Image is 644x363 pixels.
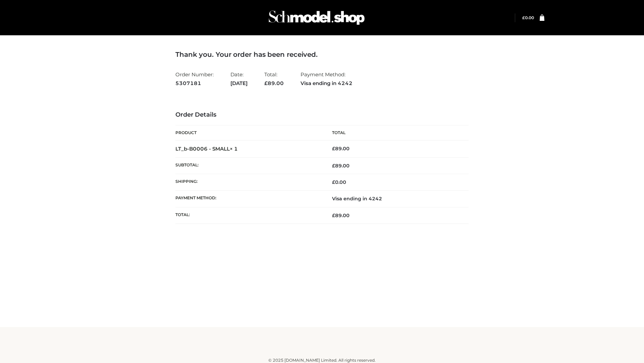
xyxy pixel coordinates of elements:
[301,69,353,89] li: Payment Method:
[332,212,335,218] span: £
[175,157,322,174] th: Subtotal:
[322,191,469,207] td: Visa ending in 4242
[522,15,534,20] bdi: 0.00
[264,69,284,89] li: Total:
[332,163,350,169] span: 89.00
[175,146,238,152] strong: LT_b-B0006 - SMALL
[332,179,346,185] bdi: 0.00
[301,79,353,88] strong: Visa ending in 4242
[332,212,350,218] span: 89.00
[175,125,322,140] th: Product
[175,207,322,224] th: Total:
[332,163,335,169] span: £
[266,4,367,31] img: Schmodel Admin 964
[230,79,248,88] strong: [DATE]
[175,79,214,88] strong: 5307181
[175,69,214,89] li: Order Number:
[332,179,335,185] span: £
[175,111,469,119] h3: Order Details
[230,69,248,89] li: Date:
[332,146,335,152] span: £
[175,174,322,191] th: Shipping:
[264,80,268,86] span: £
[322,125,469,140] th: Total
[175,191,322,207] th: Payment method:
[522,15,525,20] span: £
[332,146,350,152] bdi: 89.00
[522,15,534,20] a: £0.00
[264,80,284,86] span: 89.00
[230,146,238,152] strong: × 1
[175,50,469,58] h3: Thank you. Your order has been received.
